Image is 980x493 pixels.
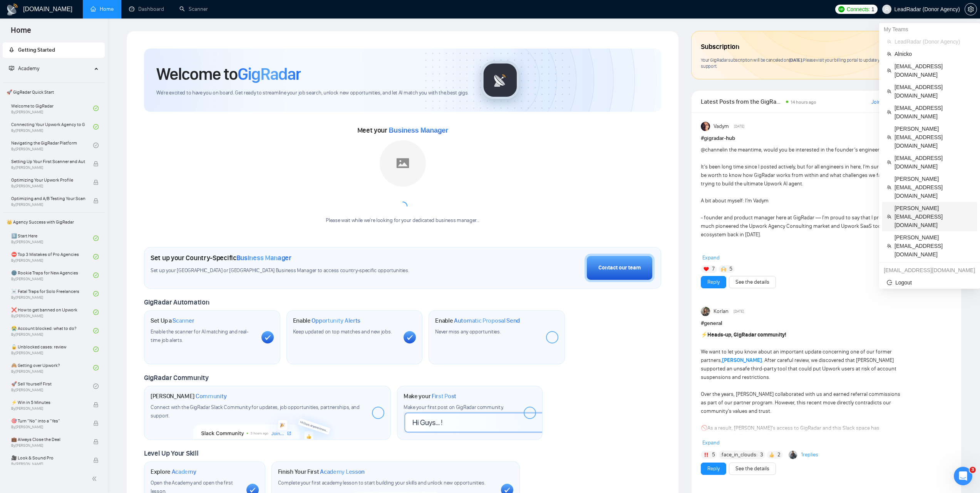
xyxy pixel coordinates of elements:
span: loading [396,200,409,213]
span: Subscription [701,40,739,54]
button: setting [965,3,977,15]
span: [DATE] . [789,57,803,63]
span: By [PERSON_NAME] [11,202,85,207]
span: check-circle [93,106,99,111]
span: check-circle [93,273,99,278]
span: check-circle [93,365,99,370]
span: [PERSON_NAME][EMAIL_ADDRESS][DOMAIN_NAME] [895,204,972,229]
div: in the meantime, would you be interested in the founder’s engineering blog? It’s been long time s... [701,146,901,315]
span: Enable the scanner for AI matching and real-time job alerts. [151,328,248,343]
span: Home [5,25,37,41]
span: Academy [18,65,39,72]
span: rocket [9,47,14,52]
a: ⛔ Top 3 Mistakes of Pro AgenciesBy[PERSON_NAME] [11,248,93,265]
span: 14 hours ago [791,99,816,105]
span: By [PERSON_NAME] [11,406,85,411]
button: Reply [701,276,726,288]
span: double-left [92,475,99,483]
h1: # gigradar-hub [701,134,952,143]
span: By [PERSON_NAME] [11,443,85,448]
strong: Heads-up, GigRadar community! [707,331,786,338]
span: Expand [702,254,720,261]
span: 7 [712,265,715,273]
a: [PERSON_NAME] [722,357,762,363]
span: 5 [712,451,715,459]
span: Opportunity Alerts [312,317,360,325]
span: team [887,89,891,94]
h1: Make your [404,392,456,400]
button: Reply [701,463,726,475]
span: user [884,7,890,12]
h1: Set Up a [151,317,194,325]
span: 🚀 GigRadar Quick Start [3,84,104,100]
span: check-circle [93,254,99,259]
span: Business Manager [389,126,448,134]
span: 🚫 [701,425,707,431]
img: Myroslav Koval [789,451,797,459]
span: 3 [760,451,763,459]
span: Alnicko [895,50,972,58]
img: upwork-logo.png [838,6,844,12]
a: dashboardDashboard [129,6,164,12]
span: team [887,68,891,73]
button: See the details [729,276,776,288]
a: 🌚 Rookie Traps for New AgenciesBy[PERSON_NAME] [11,267,93,284]
span: 5 [729,265,732,273]
span: [EMAIL_ADDRESS][DOMAIN_NAME] [895,104,972,121]
a: Welcome to GigRadarBy[PERSON_NAME] [11,100,93,117]
span: lock [93,402,99,407]
a: 1️⃣ Start HereBy[PERSON_NAME] [11,230,93,247]
span: team [887,135,891,140]
img: gigradar-logo.png [481,61,519,99]
span: Getting Started [18,47,55,53]
span: check-circle [93,291,99,296]
span: Scanner [173,317,194,325]
span: [EMAIL_ADDRESS][DOMAIN_NAME] [895,62,972,79]
span: We're excited to have you on board. Get ready to streamline your job search, unlock new opportuni... [156,89,469,97]
span: Level Up Your Skill [144,449,198,458]
img: Korlan [701,307,710,316]
span: Optimizing and A/B Testing Your Scanner for Better Results [11,195,85,202]
span: 1 [871,5,874,13]
span: check-circle [93,143,99,148]
span: lock [93,198,99,204]
span: By [PERSON_NAME] [11,425,85,429]
li: Getting Started [3,42,105,58]
button: Contact our team [585,254,655,282]
img: ❤️ [704,266,709,272]
img: ‼️ [704,452,709,458]
button: See the details [729,463,776,475]
span: Complete your first academy lesson to start building your skills and unlock new opportunities. [278,480,486,486]
a: 🔓 Unblocked cases: reviewBy[PERSON_NAME] [11,341,93,358]
a: Navigating the GigRadar PlatformBy[PERSON_NAME] [11,137,93,154]
span: 🎥 Look & Sound Pro [11,454,85,462]
span: Make your first post on GigRadar community. [404,404,504,411]
span: Logout [887,278,972,287]
img: placeholder.png [380,140,426,187]
span: [DATE] [734,308,744,315]
a: Connecting Your Upwork Agency to GigRadarBy[PERSON_NAME] [11,118,93,135]
span: Academy Lesson [320,468,365,476]
h1: Enable [293,317,361,325]
span: GigRadar Automation [144,298,209,306]
span: team [887,185,891,190]
span: lock [93,421,99,426]
a: Reply [707,464,720,473]
span: team [887,52,891,56]
span: lock [93,439,99,444]
h1: Explore [151,468,196,476]
span: 3 [970,467,976,473]
span: Optimizing Your Upwork Profile [11,176,85,184]
span: GigRadar [238,64,301,84]
a: ❌ How to get banned on UpworkBy[PERSON_NAME] [11,304,93,321]
span: team [887,160,891,165]
span: [EMAIL_ADDRESS][DOMAIN_NAME] [895,83,972,100]
span: Connects: [847,5,870,13]
span: team [887,244,891,248]
span: Never miss any opportunities. [435,328,501,335]
img: Vadym [701,122,710,131]
span: :face_in_clouds: [720,451,757,459]
span: Meet your [357,126,448,135]
span: ⚡ [701,331,707,338]
span: Academy [172,468,196,476]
